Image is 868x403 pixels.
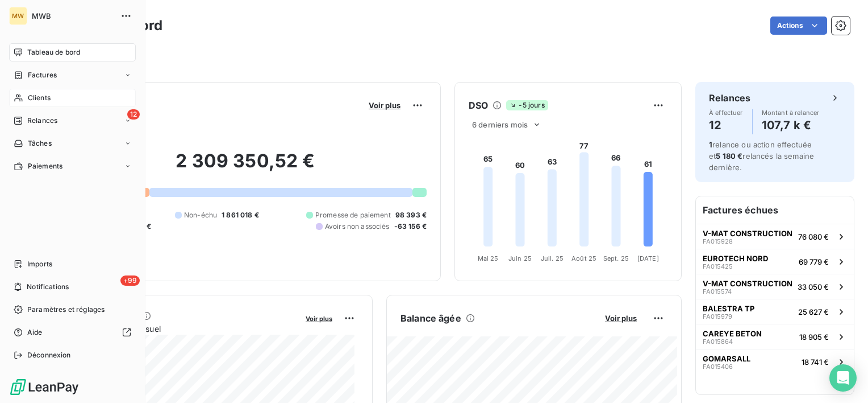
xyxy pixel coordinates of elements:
[703,229,792,238] span: V-MAT CONSTRUCTION
[64,150,427,184] h2: 2 309 350,52 €
[696,274,854,299] button: V-MAT CONSTRUCTIONFA01557433 050 €
[703,288,732,295] span: FA015574
[508,254,532,262] tspan: Juin 25
[798,282,829,291] span: 33 050 €
[799,257,829,266] span: 69 779 €
[696,349,854,374] button: GOMARSALLFA01540618 741 €
[27,350,71,360] span: Déconnexion
[605,314,637,323] span: Voir plus
[28,161,62,171] span: Paiements
[703,313,732,320] span: FA015979
[703,279,792,288] span: V-MAT CONSTRUCTION
[703,254,768,263] span: EUROTECH NORD
[365,100,404,110] button: Voir plus
[395,210,427,220] span: 98 393 €
[315,210,391,220] span: Promesse de paiement
[696,299,854,324] button: BALESTRA TPFA01597925 627 €
[369,101,400,110] span: Voir plus
[703,363,733,370] span: FA015406
[28,70,57,80] span: Factures
[27,259,52,269] span: Imports
[798,307,829,316] span: 25 627 €
[120,275,140,286] span: +99
[703,238,733,245] span: FA015928
[709,116,743,134] h4: 12
[703,304,754,313] span: BALESTRA TP
[9,378,80,396] img: Logo LeanPay
[27,47,80,57] span: Tableau de bord
[400,311,461,325] h6: Balance âgée
[9,323,136,342] a: Aide
[28,138,52,149] span: Tâches
[472,120,528,129] span: 6 derniers mois
[27,282,69,292] span: Notifications
[762,109,820,116] span: Montant à relancer
[325,221,390,232] span: Avoirs non associés
[798,232,829,241] span: 76 080 €
[27,327,43,338] span: Aide
[27,305,105,315] span: Paramètres et réglages
[709,109,743,116] span: À effectuer
[32,11,114,20] span: MWB
[703,338,733,345] span: FA015864
[696,224,854,249] button: V-MAT CONSTRUCTIONFA01592876 080 €
[571,254,596,262] tspan: Août 25
[127,109,140,120] span: 12
[703,263,733,270] span: FA015425
[506,100,548,110] span: -5 jours
[222,210,259,220] span: 1 861 018 €
[829,364,857,392] div: Open Intercom Messenger
[802,357,829,367] span: 18 741 €
[762,116,820,134] h4: 107,7 k €
[184,210,217,220] span: Non-échu
[306,315,332,323] span: Voir plus
[709,140,712,149] span: 1
[603,254,629,262] tspan: Sept. 25
[709,140,814,172] span: relance ou action effectuée et relancés la semaine dernière.
[696,324,854,349] button: CAREYE BETONFA01586418 905 €
[602,313,640,323] button: Voir plus
[469,98,488,112] h6: DSO
[799,332,829,342] span: 18 905 €
[716,151,742,161] span: 5 180 €
[703,354,750,363] span: GOMARSALL
[541,254,564,262] tspan: Juil. 25
[64,323,298,335] span: Chiffre d'affaires mensuel
[709,91,750,105] h6: Relances
[27,116,57,126] span: Relances
[478,254,499,262] tspan: Mai 25
[696,249,854,274] button: EUROTECH NORDFA01542569 779 €
[394,221,427,232] span: -63 156 €
[302,313,336,323] button: Voir plus
[770,17,827,35] button: Actions
[637,254,659,262] tspan: [DATE]
[696,196,854,224] h6: Factures échues
[703,329,762,338] span: CAREYE BETON
[28,93,51,103] span: Clients
[9,7,27,25] div: MW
